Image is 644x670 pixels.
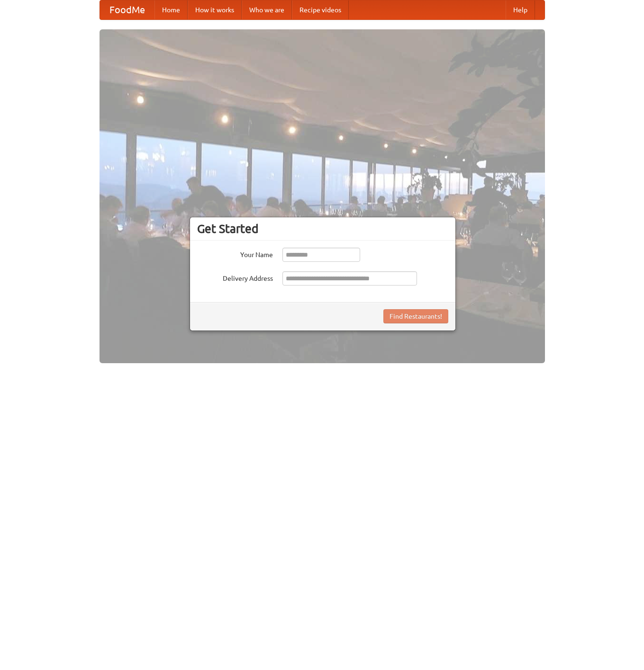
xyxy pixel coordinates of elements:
[154,0,188,19] a: Home
[188,0,242,19] a: How it works
[292,0,349,19] a: Recipe videos
[100,0,154,19] a: FoodMe
[197,271,273,283] label: Delivery Address
[506,0,535,19] a: Help
[383,309,448,323] button: Find Restaurants!
[197,222,448,236] h3: Get Started
[242,0,292,19] a: Who we are
[197,248,273,259] label: Your Name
